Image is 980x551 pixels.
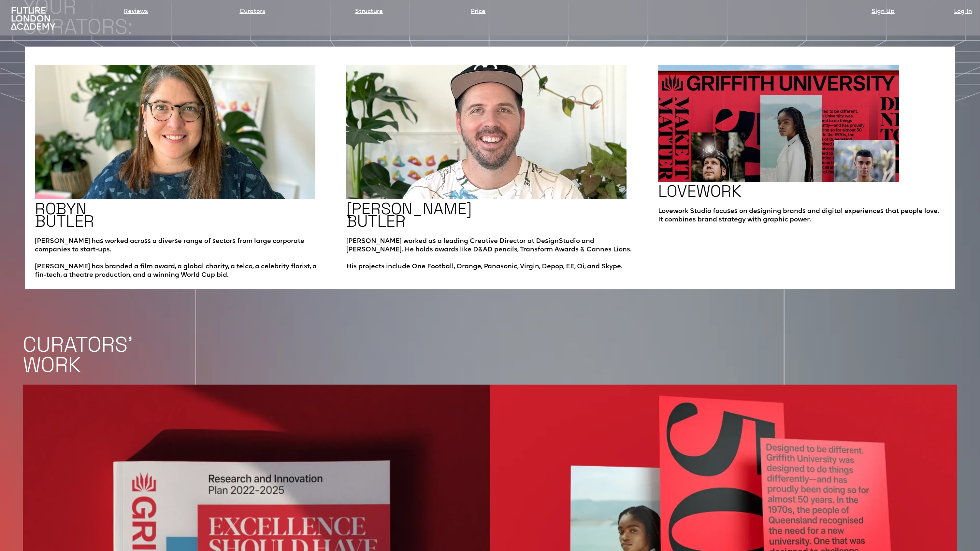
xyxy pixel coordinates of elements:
[355,7,383,16] a: Structure
[346,203,472,227] h2: [PERSON_NAME] BUTLER
[471,7,485,16] a: Price
[23,334,980,375] h1: CURATORS' WORK
[346,231,633,271] p: [PERSON_NAME] worked as a leading Creative Director at DesignStudio and [PERSON_NAME]. He holds a...
[35,203,94,227] h2: ROBYN BUTLER
[658,201,945,224] p: Lovework Studio focuses on designing brands and digital experiences that people love. It combines...
[239,7,265,16] a: Curators
[658,185,741,197] h2: LOVEWORK
[124,7,148,16] a: Reviews
[872,7,895,16] a: Sign Up
[954,7,972,16] a: Log In
[35,231,322,279] p: [PERSON_NAME] has worked across a diverse range of sectors from large corporate companies to star...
